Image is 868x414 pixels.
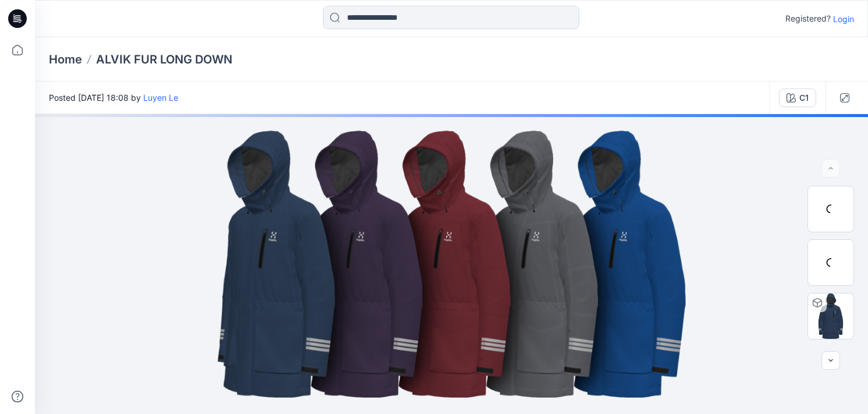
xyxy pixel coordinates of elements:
div: C1 [799,91,809,104]
a: Home [49,51,82,68]
img: Alvik Fur Long Down Northern Blue [808,293,853,339]
button: C1 [779,89,816,107]
img: eyJhbGciOiJIUzI1NiIsImtpZCI6IjAiLCJzbHQiOiJzZXMiLCJ0eXAiOiJKV1QifQ.eyJkYXRhIjp7InR5cGUiOiJzdG9yYW... [201,114,702,414]
p: Login [833,13,854,25]
p: ALVIK FUR LONG DOWN [96,51,232,68]
span: Posted [DATE] 18:08 by [49,91,178,104]
a: Luyen Le [143,93,178,102]
p: Registered? [785,12,831,26]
